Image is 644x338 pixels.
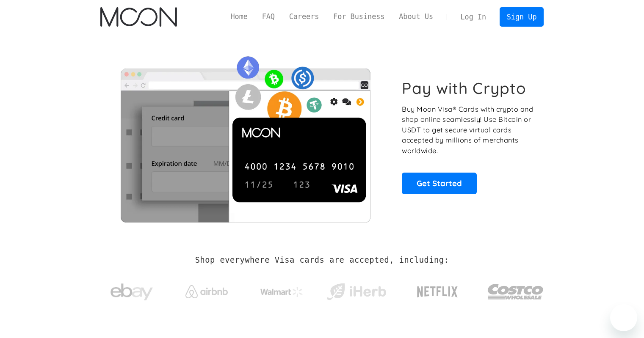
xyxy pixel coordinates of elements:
[487,267,544,312] a: Costco
[195,256,449,265] h2: Shop everywhere Visa cards are accepted, including:
[282,11,326,22] a: Careers
[416,281,459,302] img: Netflix
[224,11,255,22] a: Home
[255,11,282,22] a: FAQ
[100,270,163,310] a: ebay
[100,7,177,27] a: home
[260,287,303,297] img: Walmart
[610,304,637,331] iframe: Pulsante per aprire la finestra di messaggistica
[325,281,388,303] img: iHerb
[500,7,544,26] a: Sign Up
[111,279,153,305] img: ebay
[402,104,534,156] p: Buy Moon Visa® Cards with crypto and shop online seamlessly! Use Bitcoin or USDT to get secure vi...
[175,277,238,302] a: Airbnb
[400,273,475,307] a: Netflix
[392,11,440,22] a: About Us
[402,173,477,194] a: Get Started
[100,50,390,222] img: Moon Cards let you spend your crypto anywhere Visa is accepted.
[326,11,392,22] a: For Business
[402,79,526,98] h1: Pay with Crypto
[185,285,228,298] img: Airbnb
[325,272,388,307] a: iHerb
[453,8,493,26] a: Log In
[487,276,544,308] img: Costco
[250,278,313,301] a: Walmart
[100,7,177,27] img: Moon Logo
